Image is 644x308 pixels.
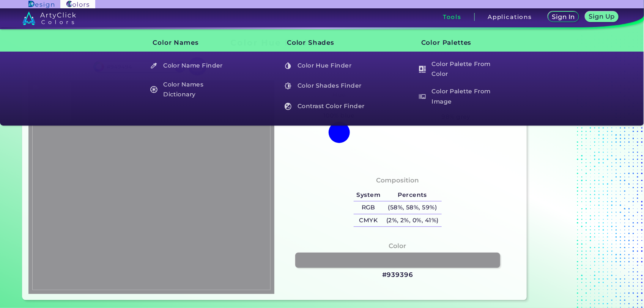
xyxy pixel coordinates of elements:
[587,12,617,22] a: Sign Up
[146,79,236,101] a: Color Names Dictionary
[280,99,370,113] a: Contrast Color Finder
[414,58,504,80] a: Color Palette From Color
[415,86,504,107] h5: Color Palette From Image
[383,189,441,201] h5: Percents
[280,58,370,73] a: Color Hue Finder
[281,58,369,73] h5: Color Hue Finder
[146,79,235,101] h5: Color Names Dictionary
[590,14,614,19] h5: Sign Up
[285,62,292,69] img: icon_color_hue_white.svg
[281,99,369,113] h5: Contrast Color Finder
[488,14,532,20] h3: Applications
[443,14,461,20] h3: Tools
[553,14,574,20] h5: Sign In
[419,66,426,73] img: icon_col_pal_col_white.svg
[150,62,157,69] img: icon_color_name_finder_white.svg
[376,175,419,186] h4: Composition
[382,270,413,280] h3: #939396
[146,58,235,73] h5: Color Name Finder
[274,33,370,52] h3: Color Shades
[414,86,504,107] a: Color Palette From Image
[32,84,271,290] img: f19db3cd-aef1-47ad-9586-d41f69a47a76
[383,201,441,214] h5: (58%, 58%, 59%)
[354,201,383,214] h5: RGB
[530,35,625,303] iframe: Advertisement
[389,240,406,251] h4: Color
[408,33,504,52] h3: Color Palettes
[419,93,426,100] img: icon_palette_from_image_white.svg
[281,79,369,93] h5: Color Shades Finder
[383,214,441,227] h5: (2%, 2%, 0%, 41%)
[146,58,236,73] a: Color Name Finder
[285,82,292,90] img: icon_color_shades_white.svg
[354,189,383,201] h5: System
[415,58,504,80] h5: Color Palette From Color
[285,103,292,110] img: icon_color_contrast_white.svg
[140,33,236,52] h3: Color Names
[550,12,577,22] a: Sign In
[22,11,76,25] img: logo_artyclick_colors_white.svg
[354,214,383,227] h5: CMYK
[28,1,54,8] img: ArtyClick Design logo
[150,86,157,93] img: icon_color_names_dictionary_white.svg
[280,79,370,93] a: Color Shades Finder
